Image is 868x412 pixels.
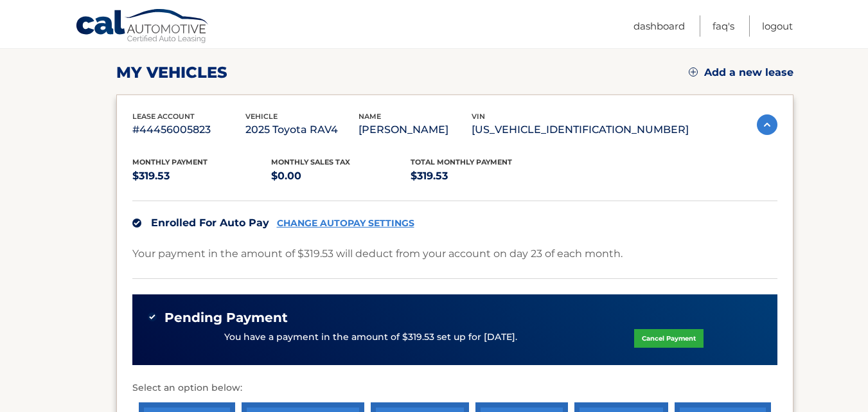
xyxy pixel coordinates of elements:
[277,218,414,229] a: CHANGE AUTOPAY SETTINGS
[75,8,210,46] a: Cal Automotive
[634,329,704,348] a: Cancel Payment
[633,15,685,37] a: Dashboard
[713,15,734,37] a: FAQ's
[472,121,689,139] p: [US_VEHICLE_IDENTIFICATION_NUMBER]
[689,67,698,76] img: add.svg
[224,330,517,345] p: You have a payment in the amount of $319.53 set up for [DATE].
[245,121,359,139] p: 2025 Toyota RAV4
[132,381,777,396] p: Select an option below:
[132,167,272,185] p: $319.53
[148,312,157,321] img: check-green.svg
[411,157,512,166] span: Total Monthly Payment
[132,219,141,228] img: check.svg
[411,167,550,185] p: $319.53
[164,310,288,326] span: Pending Payment
[132,112,195,121] span: lease account
[151,217,269,229] span: Enrolled For Auto Pay
[757,114,777,135] img: accordion-active.svg
[689,66,793,79] a: Add a new lease
[132,245,623,263] p: Your payment in the amount of $319.53 will deduct from your account on day 23 of each month.
[271,167,411,185] p: $0.00
[271,157,350,166] span: Monthly sales Tax
[359,112,381,121] span: name
[132,121,245,139] p: #44456005823
[245,112,278,121] span: vehicle
[472,112,485,121] span: vin
[132,157,208,166] span: Monthly Payment
[116,63,227,82] h2: my vehicles
[762,15,793,37] a: Logout
[359,121,472,139] p: [PERSON_NAME]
